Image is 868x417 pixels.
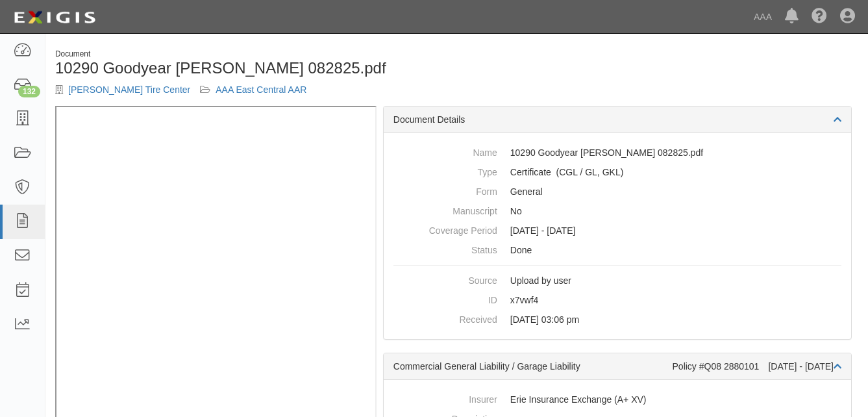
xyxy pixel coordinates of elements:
[68,84,190,95] a: [PERSON_NAME] Tire Center
[393,310,841,329] dd: [DATE] 03:06 pm
[393,221,497,237] dt: Coverage Period
[393,201,841,221] dd: No
[55,49,447,60] div: Document
[18,86,40,97] div: 132
[393,310,497,326] dt: Received
[812,9,827,25] i: Help Center - Complianz
[393,162,841,182] dd: Commercial General Liability / Garage Liability Garage Keepers Liability
[393,240,497,257] dt: Status
[393,182,841,201] dd: General
[393,143,841,162] dd: 10290 Goodyear [PERSON_NAME] 082825.pdf
[393,271,841,290] dd: Upload by user
[747,4,778,30] a: AAA
[673,360,841,373] div: Policy #Q08 2880101 [DATE] - [DATE]
[393,290,497,307] dt: ID
[393,201,497,218] dt: Manuscript
[393,360,673,373] div: Commercial General Liability / Garage Liability
[393,221,841,240] dd: [DATE] - [DATE]
[216,84,306,95] a: AAA East Central AAR
[384,107,851,133] div: Document Details
[393,143,497,159] dt: Name
[393,290,841,310] dd: x7vwf4
[393,182,497,198] dt: Form
[393,240,841,260] dd: Done
[393,390,497,406] dt: Insurer
[10,6,99,29] img: logo-5460c22ac91f19d4615b14bd174203de0afe785f0fc80cf4dbbc73dc1793850b.png
[393,271,497,287] dt: Source
[393,162,497,179] dt: Type
[55,60,447,77] h1: 10290 Goodyear [PERSON_NAME] 082825.pdf
[393,390,841,409] dd: Erie Insurance Exchange (A+ XV)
